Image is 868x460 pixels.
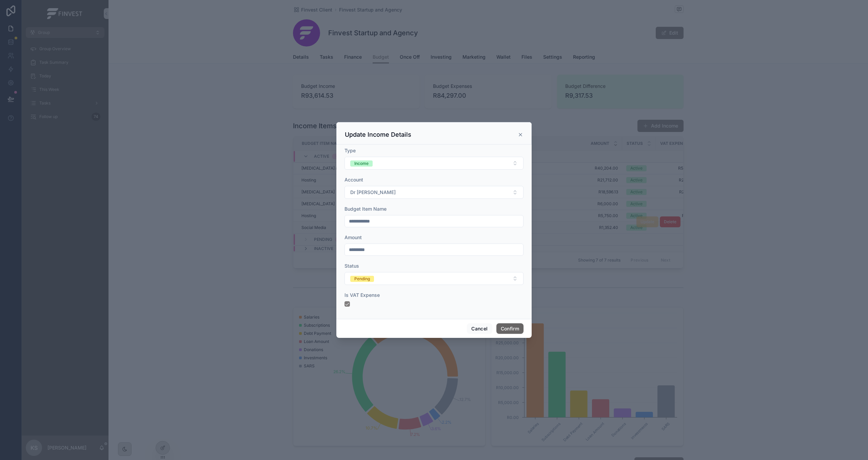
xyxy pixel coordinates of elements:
[344,292,380,298] span: Is VAT Expense
[344,234,362,240] span: Amount
[496,323,524,334] button: Confirm
[345,131,411,139] h3: Update Income Details
[467,323,492,334] button: Cancel
[344,263,359,269] span: Status
[354,276,370,282] div: Pending
[350,189,396,196] span: Dr [PERSON_NAME]
[344,157,524,170] button: Select Button
[344,272,524,285] button: Select Button
[344,148,356,153] span: Type
[344,206,387,212] span: Budget Item Name
[354,160,369,167] div: Income
[344,186,524,199] button: Select Button
[344,177,363,183] span: Account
